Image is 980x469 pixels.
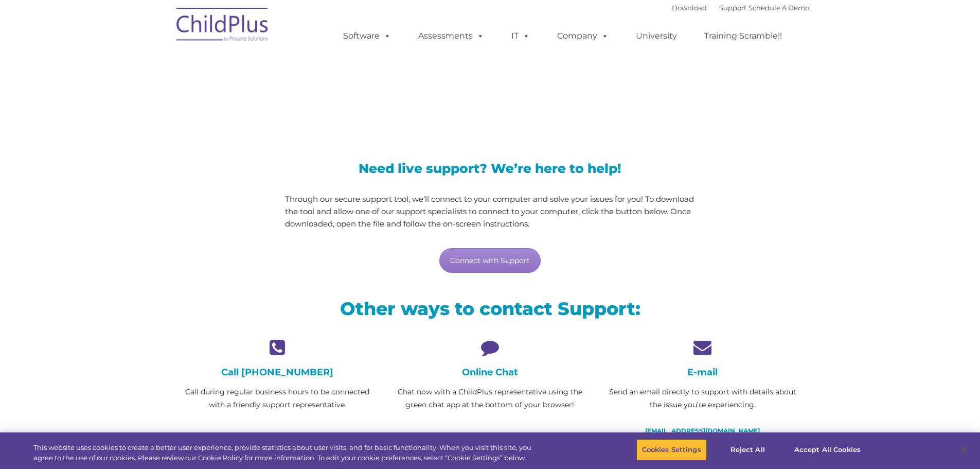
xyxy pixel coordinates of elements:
p: Send an email directly to support with details about the issue you’re experiencing. [604,386,801,411]
font: | [672,4,809,12]
a: [EMAIL_ADDRESS][DOMAIN_NAME] [645,427,760,435]
img: ChildPlus by Procare Solutions [171,1,274,52]
h3: Need live support? We’re here to help! [285,162,695,175]
a: Download [672,4,707,12]
a: Schedule A Demo [749,4,809,12]
a: IT [501,26,540,46]
h4: E-mail [604,367,801,378]
a: Connect with Support [439,248,541,273]
a: Software [333,26,401,46]
p: Chat now with a ChildPlus representative using the green chat app at the bottom of your browser! [391,386,589,411]
span: LiveSupport with SplashTop [179,74,564,106]
div: This website uses cookies to create a better user experience, provide statistics about user visit... [33,443,539,463]
a: University [626,26,687,46]
a: Assessments [408,26,494,46]
h2: Other ways to contact Support: [179,297,801,320]
a: Training Scramble!! [694,26,792,46]
button: Cookies Settings [636,439,707,461]
a: Company [547,26,619,46]
button: Close [952,439,975,461]
h4: Call [PHONE_NUMBER] [179,367,376,378]
a: Support [719,4,746,12]
button: Reject All [716,439,780,461]
p: Call during regular business hours to be connected with a friendly support representative. [179,386,376,411]
button: Accept All Cookies [789,439,866,461]
h4: Online Chat [391,367,589,378]
p: Through our secure support tool, we’ll connect to your computer and solve your issues for you! To... [285,193,695,230]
